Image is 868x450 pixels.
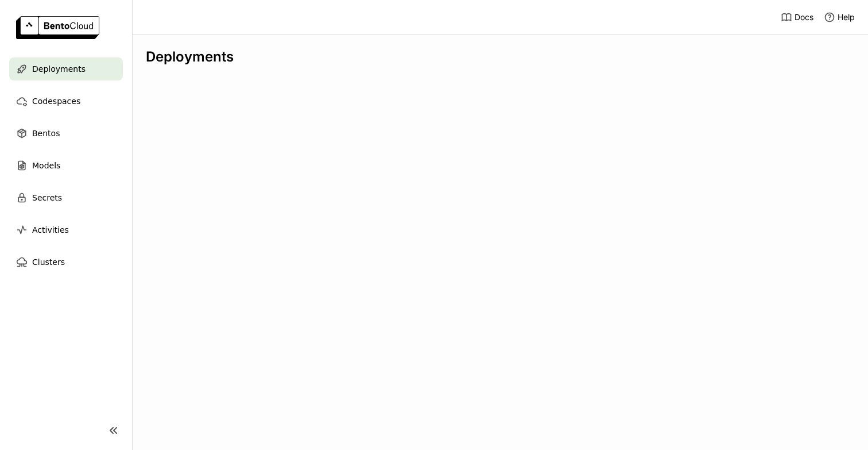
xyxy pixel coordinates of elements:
[16,16,99,39] img: logo
[9,218,123,241] a: Activities
[9,251,123,274] a: Clusters
[32,126,60,140] span: Bentos
[32,223,69,237] span: Activities
[9,154,123,177] a: Models
[824,11,855,23] div: Help
[9,186,123,209] a: Secrets
[9,122,123,145] a: Bentos
[32,255,65,269] span: Clusters
[838,12,855,22] span: Help
[781,11,813,23] a: Docs
[146,48,854,66] div: Deployments
[32,159,60,172] span: Models
[32,191,62,205] span: Secrets
[32,62,86,76] span: Deployments
[32,94,80,108] span: Codespaces
[795,12,813,22] span: Docs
